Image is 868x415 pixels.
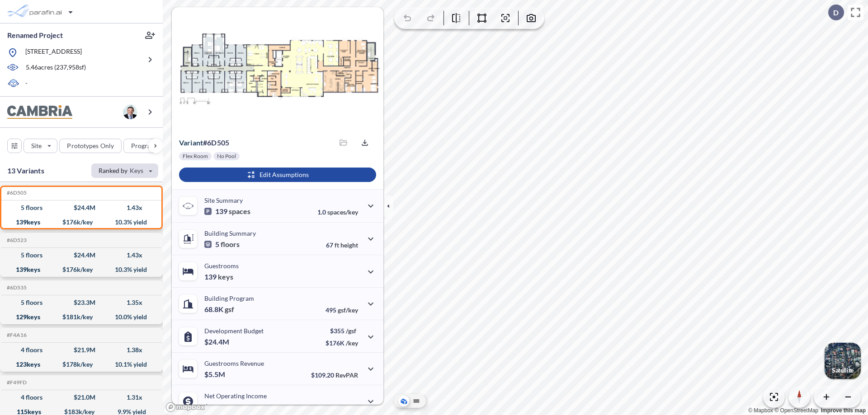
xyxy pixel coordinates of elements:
p: Prototypes Only [67,141,114,150]
p: $5.5M [204,370,226,379]
h5: Click to copy the code [5,190,27,196]
p: 68.8K [204,305,234,314]
a: Mapbox homepage [165,402,205,412]
button: Site [24,139,57,153]
span: RevPAR [335,371,358,379]
a: Mapbox [748,407,773,414]
img: Switcher Image [825,343,861,379]
p: Development Budget [204,327,264,335]
p: $355 [325,327,358,335]
p: Satellite [832,367,854,374]
button: Switcher ImageSatellite [825,343,861,379]
span: /key [346,339,358,347]
p: [STREET_ADDRESS] [25,47,82,58]
p: $2.5M [204,402,226,411]
p: 13 Variants [7,165,44,176]
p: Building Program [204,294,254,302]
p: $176K [325,339,358,347]
p: 495 [325,306,358,314]
span: height [340,241,358,249]
p: 139 [204,207,250,216]
button: Program [123,139,172,153]
h5: Click to copy the code [5,284,27,291]
p: 5.46 acres ( 237,958 sf) [26,63,86,73]
p: Building Summary [204,229,256,237]
span: keys [218,272,233,281]
p: $24.4M [204,337,231,346]
p: $109.20 [311,371,358,379]
h5: Click to copy the code [5,332,27,338]
p: Edit Assumptions [259,170,309,179]
a: OpenStreetMap [774,407,818,414]
img: BrandImage [7,105,72,119]
p: # 6d505 [179,138,229,147]
p: 45.0% [320,404,358,411]
span: ft [335,241,339,249]
p: D [833,9,839,17]
p: Site Summary [204,196,243,204]
span: /gsf [346,327,356,335]
span: gsf [225,305,234,314]
p: 1.0 [317,208,358,216]
h5: Click to copy the code [5,237,27,243]
p: 5 [204,240,240,249]
p: Program [131,141,156,150]
span: spaces [229,207,250,216]
p: No Pool [217,153,236,160]
span: floors [221,240,240,249]
img: user logo [123,105,137,119]
button: Ranked by Keys [91,163,158,178]
button: Aerial View [398,396,409,406]
p: 67 [326,241,358,249]
span: margin [338,404,358,411]
a: Improve this map [821,407,866,414]
button: Prototypes Only [59,139,122,153]
button: Site Plan [411,396,422,406]
span: spaces/key [327,208,358,216]
p: Net Operating Income [204,392,267,400]
p: 139 [204,272,233,281]
p: Site [31,141,42,150]
p: Guestrooms Revenue [204,359,264,367]
p: Flex Room [183,153,208,160]
span: Variant [179,138,203,147]
p: - [25,79,28,89]
span: gsf/key [338,306,358,314]
p: Renamed Project [7,30,63,40]
button: Edit Assumptions [179,168,376,182]
h5: Click to copy the code [5,379,27,386]
p: Guestrooms [204,262,239,270]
